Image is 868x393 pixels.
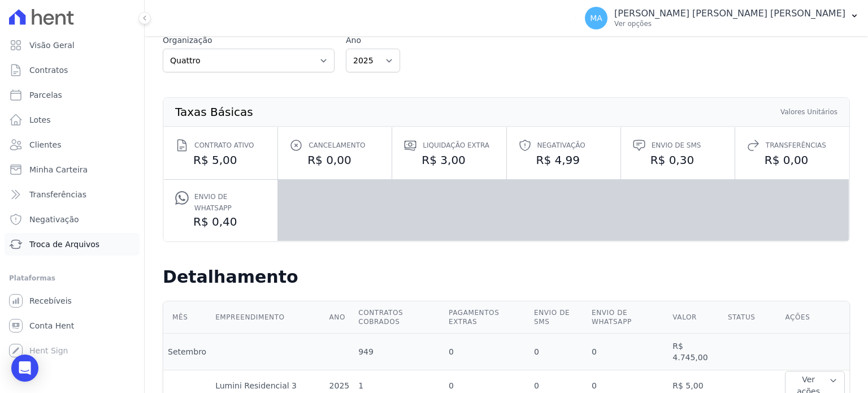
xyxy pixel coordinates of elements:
[5,290,140,312] a: Recebíveis
[163,334,211,370] td: Setembro
[444,334,530,370] td: 0
[747,152,837,168] dd: R$ 0,00
[5,133,140,156] a: Clientes
[5,109,140,131] a: Lotes
[175,152,266,168] dd: R$ 5,00
[29,164,88,175] span: Minha Carteira
[5,158,140,181] a: Minha Carteira
[590,14,602,22] span: MA
[632,152,723,168] dd: R$ 0,30
[668,334,723,370] td: R$ 4.745,00
[403,152,494,168] dd: R$ 3,00
[29,89,62,101] span: Parcelas
[211,301,324,334] th: Empreendimento
[29,214,79,225] span: Negativação
[29,239,99,250] span: Troca de Arquivos
[576,2,868,34] button: MA [PERSON_NAME] [PERSON_NAME] [PERSON_NAME] Ver opções
[194,140,254,151] span: Contrato ativo
[5,59,140,81] a: Contratos
[5,208,140,231] a: Negativação
[587,334,668,370] td: 0
[175,107,254,117] th: Taxas Básicas
[780,107,838,117] th: Valores Unitários
[587,301,668,334] th: Envio de Whatsapp
[614,8,845,19] p: [PERSON_NAME] [PERSON_NAME] [PERSON_NAME]
[309,140,365,151] span: Cancelamento
[346,34,400,46] label: Ano
[29,114,51,126] span: Lotes
[175,214,266,230] dd: R$ 0,40
[614,19,845,28] p: Ver opções
[5,314,140,337] a: Conta Hent
[289,152,380,168] dd: R$ 0,00
[29,320,74,331] span: Conta Hent
[354,301,444,334] th: Contratos cobrados
[423,140,489,151] span: Liquidação extra
[163,267,850,287] h2: Detalhamento
[11,355,38,382] div: Open Intercom Messenger
[537,140,585,151] span: Negativação
[325,301,354,334] th: Ano
[780,301,849,334] th: Ações
[29,139,61,150] span: Clientes
[5,233,140,256] a: Troca de Arquivos
[194,191,266,214] span: Envio de Whatsapp
[354,334,444,370] td: 949
[652,140,701,151] span: Envio de SMS
[530,334,587,370] td: 0
[530,301,587,334] th: Envio de SMS
[5,84,140,106] a: Parcelas
[5,183,140,206] a: Transferências
[5,34,140,57] a: Visão Geral
[766,140,826,151] span: Transferências
[444,301,530,334] th: Pagamentos extras
[723,301,781,334] th: Status
[29,40,75,51] span: Visão Geral
[163,34,335,46] label: Organização
[9,271,135,285] div: Plataformas
[29,64,68,76] span: Contratos
[668,301,723,334] th: Valor
[163,301,211,334] th: Mês
[29,295,72,306] span: Recebíveis
[29,189,86,200] span: Transferências
[518,152,609,168] dd: R$ 4,99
